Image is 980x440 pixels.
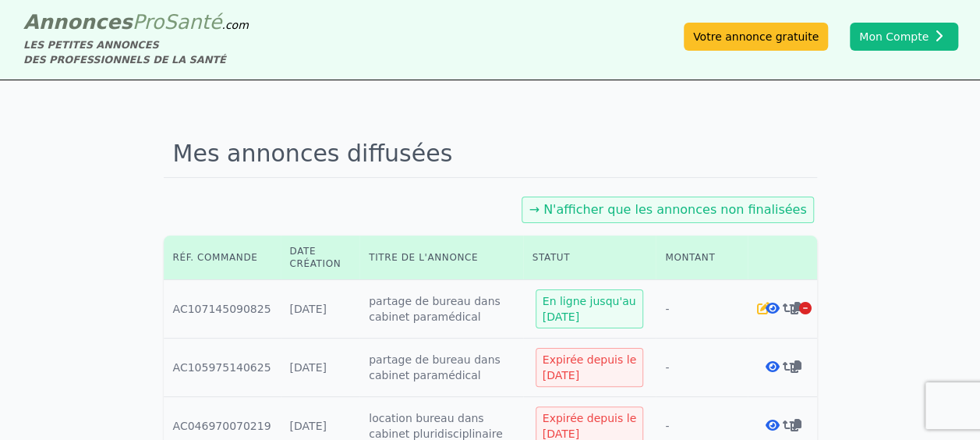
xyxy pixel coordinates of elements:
th: Montant [656,236,748,280]
td: [DATE] [281,339,360,397]
i: Arrêter la diffusion de l'annonce [799,302,812,314]
span: Pro [133,10,165,34]
i: Renouveler la commande [782,419,796,431]
i: Dupliquer l'annonce [791,302,801,314]
i: Voir l'annonce [766,419,780,431]
div: Expirée depuis le [DATE] [536,348,644,387]
th: Réf. commande [164,236,281,280]
td: - [656,280,748,339]
i: Renouveler la commande [782,302,796,314]
a: Votre annonce gratuite [684,23,828,51]
td: partage de bureau dans cabinet paramédical [359,280,523,339]
i: Editer l'annonce [757,302,769,314]
th: Date création [281,236,360,280]
i: Renouveler la commande [782,360,796,373]
span: Annonces [23,10,133,34]
button: Mon Compte [850,23,958,51]
th: Statut [523,236,656,280]
td: [DATE] [281,280,360,339]
td: partage de bureau dans cabinet paramédical [359,339,523,397]
td: - [656,339,748,397]
a: → N'afficher que les annonces non finalisées [529,202,806,217]
i: Dupliquer l'annonce [791,360,801,373]
td: AC107145090825 [164,280,281,339]
div: En ligne jusqu'au [DATE] [536,289,644,328]
div: LES PETITES ANNONCES DES PROFESSIONNELS DE LA SANTÉ [23,37,249,67]
td: AC105975140625 [164,339,281,397]
a: AnnoncesProSanté.com [23,10,249,34]
h1: Mes annonces diffusées [164,130,817,178]
span: Santé [164,10,221,34]
th: Titre de l'annonce [359,236,523,280]
i: Voir l'annonce [766,360,780,373]
i: Voir l'annonce [766,302,780,314]
span: .com [221,19,248,31]
i: Dupliquer l'annonce [791,419,801,431]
